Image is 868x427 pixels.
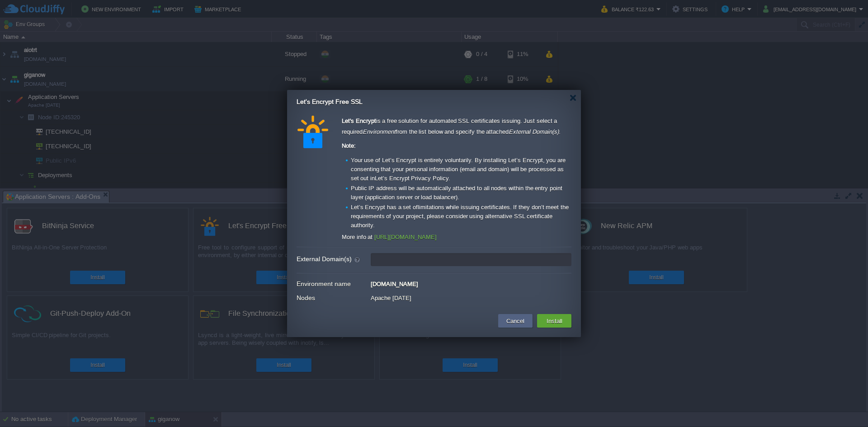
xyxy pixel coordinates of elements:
[544,315,565,326] button: Install
[374,234,437,240] a: [URL][DOMAIN_NAME]
[504,315,527,326] button: Cancel
[345,184,571,202] li: Public IP address will be automatically attached to all nodes within the entry point layer (appli...
[297,253,370,265] label: External Domain(s)
[418,204,510,211] a: limitations while issuing certificates
[363,128,396,135] em: Environment
[342,142,356,149] strong: Note:
[342,234,373,240] span: More info at
[297,116,329,148] img: letsencrypt.png
[297,292,370,304] label: Nodes
[509,128,559,135] em: External Domain(s)
[342,117,376,124] strong: Let's Encrypt
[345,156,571,183] li: Your use of Let’s Encrypt is entirely voluntarily. By installing Let’s Encrypt, you are consentin...
[375,175,448,182] a: Let’s Encrypt Privacy Policy
[342,116,569,137] p: is a free solution for automated SSL certificates issuing. Just select a required from the list b...
[345,231,571,249] li: On the Node.js server, issued certificates are just stored at the /var/lib/jelastic/keys director...
[297,278,370,290] label: Environment name
[371,292,571,301] div: Apache [DATE]
[371,278,571,287] div: [DOMAIN_NAME]
[297,98,363,105] span: Let's Encrypt Free SSL
[345,203,571,230] li: Let’s Encrypt has a set of . If they don’t meet the requirements of your project, please consider...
